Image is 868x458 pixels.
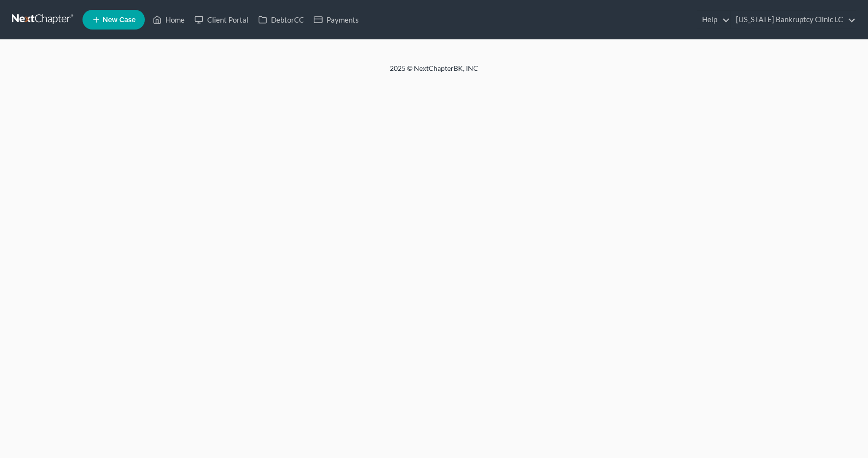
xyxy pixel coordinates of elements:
a: Help [697,11,730,29]
a: Home [148,11,190,29]
a: DebtorCC [253,11,309,29]
new-legal-case-button: New Case [82,10,145,30]
a: [US_STATE] Bankruptcy Clinic LC [731,11,856,29]
div: 2025 © NextChapterBK, INC [154,63,714,81]
a: Client Portal [190,11,253,29]
a: Payments [309,11,364,29]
